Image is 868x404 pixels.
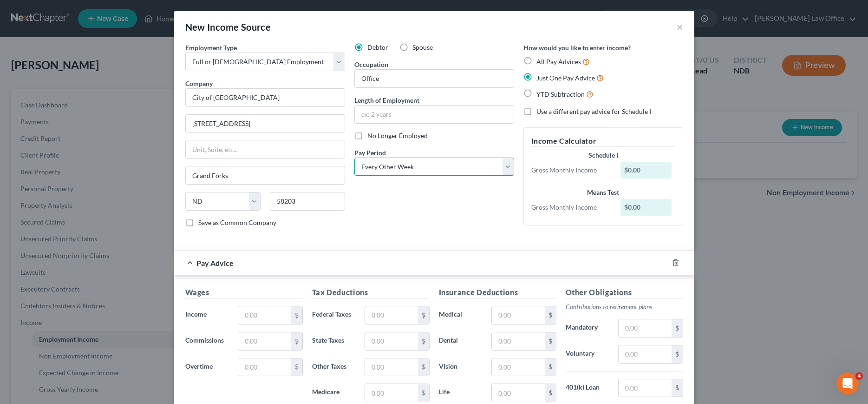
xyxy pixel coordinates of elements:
input: ex: 2 years [355,106,514,123]
div: $ [418,384,429,402]
label: 401(k) Loan [561,379,614,397]
div: New Income Source [185,20,271,33]
input: Enter zip... [270,192,345,211]
input: 0.00 [619,319,671,337]
input: Unit, Suite, etc... [186,140,345,158]
input: Search company by name... [185,88,345,107]
input: 0.00 [619,345,671,363]
input: 0.00 [365,332,418,350]
span: Pay Period [354,149,386,157]
div: $ [418,358,429,376]
label: State Taxes [307,332,360,351]
h5: Tax Deductions [312,287,430,298]
input: Enter address... [186,115,345,132]
label: How would you like to enter income? [523,43,631,53]
div: $ [291,332,302,350]
div: $ [418,332,429,350]
div: $ [418,306,429,324]
div: $0.00 [620,199,672,216]
div: $ [545,306,556,324]
label: Medical [434,306,487,325]
label: Voluntary [561,345,614,364]
input: 0.00 [238,358,291,376]
label: Dental [434,332,487,351]
div: $ [545,384,556,402]
label: Overtime [181,358,234,377]
span: 4 [855,372,863,380]
span: Company [185,79,213,87]
input: 0.00 [365,306,418,324]
span: Employment Type [185,44,237,52]
label: Federal Taxes [307,306,360,325]
label: Vision [434,358,487,377]
span: YTD Subtraction [536,90,585,98]
span: No Longer Employed [367,132,428,139]
input: 0.00 [238,332,291,350]
input: 0.00 [492,358,544,376]
div: $ [672,345,683,363]
h5: Wages [185,287,303,298]
h5: Other Obligations [566,287,683,298]
input: 0.00 [492,384,544,402]
label: Mandatory [561,319,614,338]
div: $ [672,319,683,337]
input: 0.00 [238,306,291,324]
span: Use a different pay advice for Schedule I [536,107,651,115]
div: Schedule I [531,151,675,160]
input: 0.00 [365,358,418,376]
label: Life [434,384,487,402]
iframe: Intercom live chat [836,372,859,395]
div: $ [291,358,302,376]
label: Other Taxes [307,358,360,377]
h5: Income Calculator [531,135,675,147]
span: Save as Common Company [198,219,276,226]
label: Commissions [181,332,234,351]
div: Means Test [531,188,675,197]
div: $ [545,358,556,376]
span: Spouse [412,43,433,51]
span: Debtor [367,43,388,51]
label: Occupation [354,60,388,69]
span: Pay Advice [196,258,234,267]
input: 0.00 [365,384,418,402]
div: $ [672,379,683,397]
p: Contributions to retirement plans [566,302,683,311]
span: Income [185,310,207,318]
input: -- [355,70,514,87]
input: 0.00 [492,332,544,350]
div: $ [291,306,302,324]
h5: Insurance Deductions [439,287,556,298]
label: Length of Employment [354,95,419,105]
button: × [677,21,683,33]
label: Medicare [307,384,360,402]
div: $0.00 [620,162,672,179]
span: Just One Pay Advice [536,74,595,82]
input: 0.00 [492,306,544,324]
div: $ [545,332,556,350]
div: Gross Monthly Income [527,203,616,212]
span: All Pay Advices [536,58,581,66]
div: Gross Monthly Income [527,166,616,175]
input: Enter city... [186,166,345,184]
input: 0.00 [619,379,671,397]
